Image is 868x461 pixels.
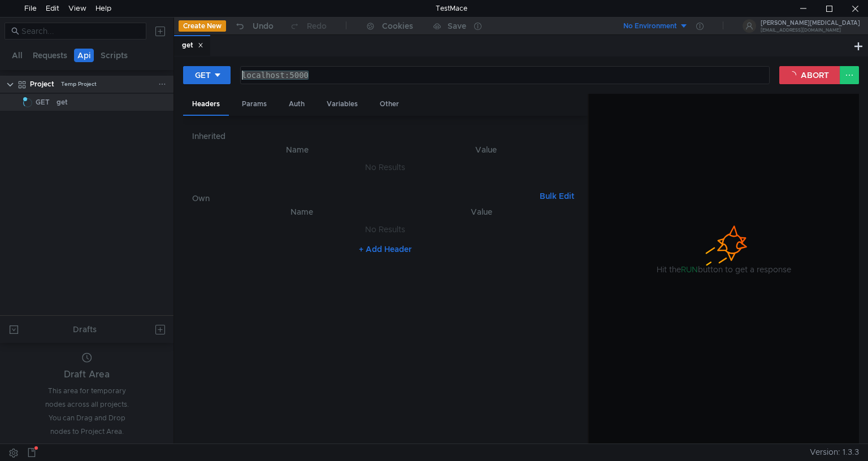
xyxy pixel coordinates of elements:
[610,17,688,35] button: No Environment
[761,20,860,26] div: [PERSON_NAME][MEDICAL_DATA]
[97,49,131,62] button: Scripts
[8,49,26,62] button: All
[57,94,68,111] div: get
[623,21,677,32] div: No Environment
[226,18,281,34] button: Undo
[253,19,274,33] div: Undo
[233,94,276,115] div: Params
[73,323,97,336] div: Drafts
[393,143,579,156] th: Value
[281,18,335,34] button: Redo
[393,205,570,219] th: Value
[182,40,203,51] div: get
[74,49,94,62] button: Api
[21,25,140,37] input: Search...
[30,76,54,93] div: Project
[307,19,327,33] div: Redo
[280,94,314,115] div: Auth
[354,242,416,256] button: + Add Header
[192,192,535,205] h6: Own
[179,20,226,32] button: Create New
[371,94,408,115] div: Other
[365,224,405,234] nz-embed-empty: No Results
[195,69,211,81] div: GET
[201,143,393,156] th: Name
[29,49,71,62] button: Requests
[183,94,229,116] div: Headers
[365,162,405,172] nz-embed-empty: No Results
[810,444,859,460] span: Version: 1.3.3
[318,94,367,115] div: Variables
[192,129,579,143] h6: Inherited
[61,76,97,93] div: Temp Project
[23,98,32,107] span: Loading...
[761,28,860,32] div: [EMAIL_ADDRESS][DOMAIN_NAME]
[210,205,393,219] th: Name
[36,94,50,111] span: GET
[779,66,840,84] button: ABORT
[448,22,466,30] div: Save
[382,19,413,33] div: Cookies
[183,66,231,84] button: GET
[535,189,579,203] button: Bulk Edit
